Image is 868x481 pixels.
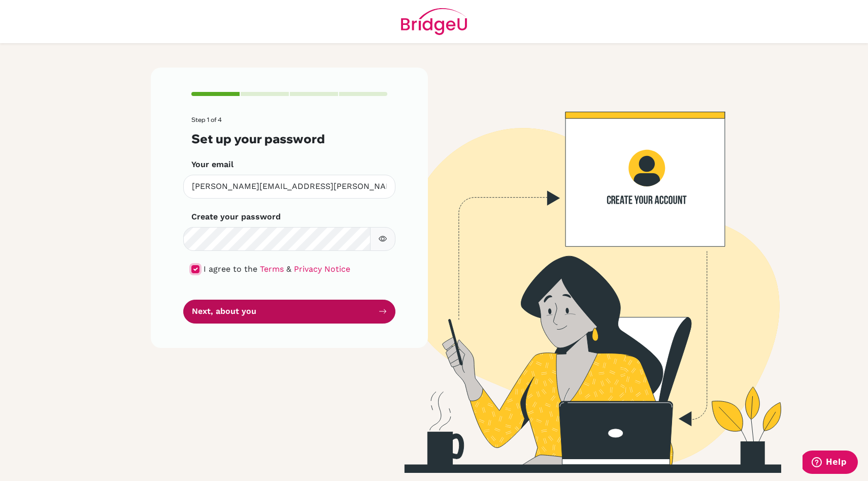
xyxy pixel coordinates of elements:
[191,211,281,223] label: Create your password
[183,175,395,199] input: Insert your email*
[294,264,350,274] a: Privacy Notice
[260,264,284,274] a: Terms
[204,264,257,274] span: I agree to the
[191,132,387,146] h3: Set up your password
[289,68,868,473] img: Create your account
[803,451,858,476] iframe: Opens a widget where you can find more information
[286,264,291,274] span: &
[183,300,395,324] button: Next, about you
[191,158,233,171] label: Your email
[191,116,222,123] span: Step 1 of 4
